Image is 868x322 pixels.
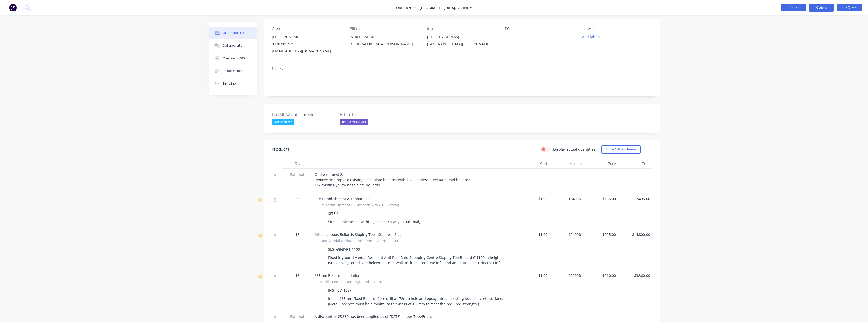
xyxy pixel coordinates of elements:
[340,119,368,125] div: [PERSON_NAME]
[272,119,294,125] div: Not Required
[340,111,403,118] label: Estimator
[315,196,371,201] span: Site Establishment & Labour Fees
[586,196,616,201] span: $165.00
[326,287,353,294] div: INST-CD-168F
[809,4,834,12] button: Options
[272,41,341,48] div: 0478 981 931
[326,245,362,253] div: SLS168FBVR1-1100
[209,39,257,52] button: Collaborate
[282,159,312,169] div: Qty
[272,146,290,153] div: Products
[209,65,257,77] button: Linked Orders
[553,147,595,152] label: Display actual quantities
[601,145,641,154] button: Show / Hide columns
[427,33,496,41] div: [STREET_ADDRESS]
[551,196,582,201] span: 16400%
[319,238,398,243] span: Fixed Vandal Resistant Anti Ram Bollard - 1100
[517,232,547,237] span: $1.00
[223,81,236,86] div: Timeline
[580,33,603,40] button: Add labels
[223,43,243,48] div: Collaborate
[620,273,650,278] span: $3,360.00
[9,4,17,11] img: Factory
[326,254,509,267] div: Fixed Inground Vandal Resistant Anti Ram Raid Shopping Centre Sloping Top Bollard @1100 in height...
[319,202,399,208] span: Site Establishment (50km each way - 100k total)
[427,33,496,50] div: [STREET_ADDRESS][GEOGRAPHIC_DATA][PERSON_NAME]
[620,196,650,201] span: $495.00
[427,41,496,48] div: [GEOGRAPHIC_DATA][PERSON_NAME]
[319,279,382,285] span: Install 168mm Fixed Inground Bollard
[349,41,419,48] div: [GEOGRAPHIC_DATA][PERSON_NAME]
[517,273,547,278] span: $1.00
[223,56,245,61] div: Checklists 0/0
[586,232,616,237] span: $925.00
[620,232,650,237] span: $14,800.00
[284,314,310,319] span: External
[582,27,652,31] div: Labels
[427,27,496,31] div: Install at
[284,172,310,177] span: External
[295,273,299,278] span: 16
[515,159,549,169] div: Cost
[223,31,244,35] div: Order details
[272,66,652,71] div: Notes
[315,273,360,278] span: 168mm Bollard Installation
[349,27,419,31] div: Bill to
[549,159,584,169] div: Markup
[295,232,299,237] span: 16
[517,196,547,201] span: $1.00
[349,33,419,41] div: [STREET_ADDRESS]
[326,218,422,225] div: Site Establishment within (50km each way - 100k total)
[272,33,341,41] div: [PERSON_NAME]
[349,33,419,50] div: [STREET_ADDRESS][GEOGRAPHIC_DATA][PERSON_NAME]
[272,48,341,55] div: [EMAIL_ADDRESS][DOMAIN_NAME]
[396,5,420,10] span: Order #209 -
[209,27,257,39] button: Order details
[551,232,582,237] span: 92400%
[315,232,403,237] span: Miscellaneous Bollards Sloping Top - Stainless Steel
[584,159,618,169] div: Price
[223,69,244,73] div: Linked Orders
[296,196,298,201] span: 3
[618,159,652,169] div: Total
[551,273,582,278] span: 20900%
[209,52,257,65] button: Checklists 0/0
[781,4,806,11] button: Close
[272,111,335,118] label: Forklift Avaliable on site
[505,27,574,31] div: PO
[326,210,341,217] div: SITE-1
[420,5,472,10] span: [GEOGRAPHIC_DATA]- Vicinity
[209,77,257,90] button: Timeline
[837,4,862,11] button: Edit Quote
[586,273,616,278] span: $210.00
[326,295,509,308] div: Install 168mm Fixed Bollard: Core drill a 172mm hole and epoxy into an existing level concrete su...
[272,33,341,55] div: [PERSON_NAME]0478 981 931[EMAIL_ADDRESS][DOMAIN_NAME]
[315,172,471,187] span: Quote request 2. Remove and replace existing base plate bollards with 16x Stainless Steel Ram Rai...
[272,27,341,31] div: Contact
